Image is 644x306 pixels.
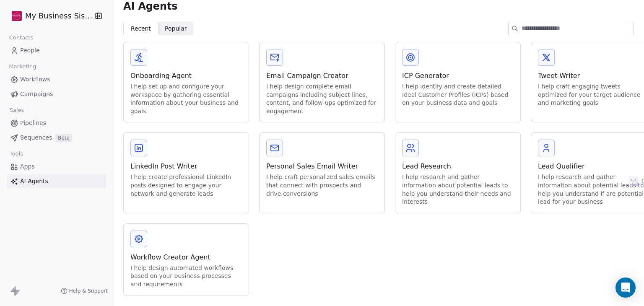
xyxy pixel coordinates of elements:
a: People [7,44,106,57]
span: Sequences [20,133,52,142]
span: Beta [55,134,72,142]
div: I help craft personalized sales emails that connect with prospects and drive conversions [266,173,378,198]
div: I help set up and configure your workspace by gathering essential information about your business... [130,83,242,115]
span: People [20,46,40,55]
div: I help design automated workflows based on your business processes and requirements [130,264,242,289]
div: Personal Sales Email Writer [266,161,378,171]
div: I help research and gather information about potential leads to help you understand their needs a... [402,173,514,206]
div: Onboarding Agent [130,71,242,81]
a: Apps [7,160,106,174]
a: Campaigns [7,87,106,101]
span: Tools [6,148,26,160]
img: Official%20Logo%20(7).png [12,11,22,21]
span: Pipelines [20,119,46,127]
span: Popular [165,24,187,33]
span: Help & Support [69,288,108,294]
span: My Business Sister [25,10,92,21]
span: Contacts [5,31,37,44]
div: Lead Research [402,161,514,171]
button: My Business Sister [10,9,89,23]
div: I help create professional LinkedIn posts designed to engage your network and generate leads [130,173,242,198]
div: ICP Generator [402,71,514,81]
div: Open Intercom Messenger [615,277,636,298]
div: I help design complete email campaigns including subject lines, content, and follow-ups optimized... [266,83,378,115]
a: Pipelines [7,116,106,130]
span: AI Agents [20,177,48,186]
span: Apps [20,162,35,171]
a: SequencesBeta [7,131,106,145]
span: Sales [6,104,28,117]
div: Email Campaign Creator [266,71,378,81]
div: LinkedIn Post Writer [130,161,242,171]
a: AI Agents [7,174,106,188]
span: Workflows [20,75,50,84]
span: Campaigns [20,90,53,99]
a: Help & Support [61,288,108,294]
span: Marketing [5,60,40,73]
a: Workflows [7,73,106,86]
div: Workflow Creator Agent [130,252,242,262]
div: I help identify and create detailed Ideal Customer Profiles (ICPs) based on your business data an... [402,83,514,107]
